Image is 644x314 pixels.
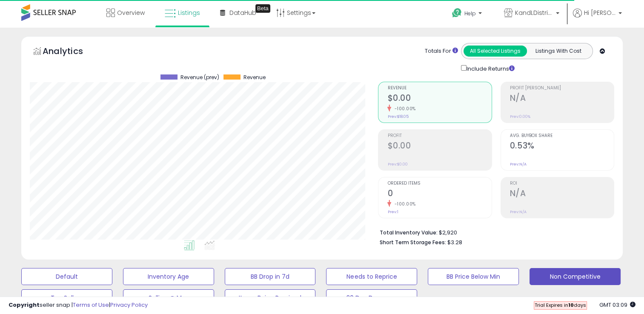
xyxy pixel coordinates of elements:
strong: Copyright [9,301,40,309]
span: Avg. Buybox Share [510,134,614,138]
h2: N/A [510,188,614,200]
span: Overview [117,9,145,17]
span: Revenue [243,74,266,80]
a: Help [445,1,490,28]
span: Ordered Items [387,181,491,186]
button: Top Sellers [21,289,112,306]
h2: 0.53% [510,141,614,152]
button: Default [21,268,112,285]
span: Listings [178,9,200,17]
span: ROI [510,181,614,186]
h5: Analytics [43,45,100,59]
span: Profit [387,134,491,138]
small: Prev: 0.00% [510,114,530,119]
button: BB Price Below Min [428,268,519,285]
small: Prev: N/A [510,209,527,214]
button: All Selected Listings [464,46,527,57]
small: -100.00% [391,106,415,112]
div: Totals For [425,47,458,55]
a: Hi [PERSON_NAME] [573,9,622,28]
h2: N/A [510,93,614,105]
button: Needs to Reprice [326,268,417,285]
a: Terms of Use [73,301,109,309]
a: Privacy Policy [110,301,148,309]
span: Profit [PERSON_NAME] [510,86,614,91]
small: -100.00% [391,201,415,207]
div: seller snap | | [9,301,148,309]
button: Listings With Cost [527,46,590,57]
span: DataHub [229,9,256,17]
i: Get Help [452,8,462,18]
span: Trial Expires in days [535,302,586,308]
div: Include Returns [455,63,525,73]
span: $3.28 [447,238,462,246]
button: Selling @ Max [123,289,214,306]
button: Items Being Repriced [225,289,316,306]
b: Total Inventory Value: [379,229,437,236]
span: Hi [PERSON_NAME] [584,9,616,17]
button: Non Competitive [530,268,621,285]
button: 30 Day Decrease [326,289,417,306]
button: BB Drop in 7d [225,268,316,285]
div: Tooltip anchor [255,4,270,13]
b: Short Term Storage Fees: [379,239,446,246]
span: Revenue [387,86,491,91]
h2: 0 [387,188,491,200]
span: Revenue (prev) [180,74,219,80]
small: Prev: $18.05 [387,114,408,119]
b: 10 [568,302,574,308]
span: KandLDistribution LLC [515,9,553,17]
span: 2025-08-14 03:09 GMT [599,301,635,309]
span: Help [464,10,476,17]
small: Prev: 1 [387,209,398,214]
button: Inventory Age [123,268,214,285]
h2: $0.00 [387,141,491,152]
h2: $0.00 [387,93,491,105]
small: Prev: $0.00 [387,162,407,167]
li: $2,920 [379,227,608,237]
small: Prev: N/A [510,162,527,167]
